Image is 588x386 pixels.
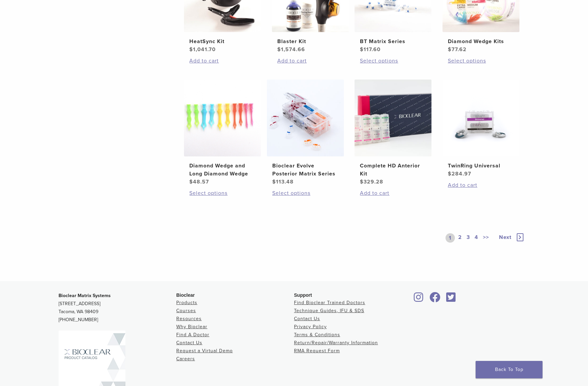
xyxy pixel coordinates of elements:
a: Find A Doctor [176,332,209,338]
img: Complete HD Anterior Kit [355,80,431,156]
a: 3 [465,233,471,243]
bdi: 284.97 [448,170,471,177]
a: >> [482,233,490,243]
a: Bioclear [444,296,458,303]
a: Add to cart: “TwinRing Universal” [448,181,514,189]
h2: Diamond Wedge and Long Diamond Wedge [189,162,256,178]
p: [STREET_ADDRESS] Tacoma, WA 98409 [PHONE_NUMBER] [59,292,176,324]
h2: Complete HD Anterior Kit [360,162,426,178]
span: $ [272,178,276,185]
h2: TwinRing Universal [448,162,514,170]
bdi: 117.60 [360,46,381,53]
a: Resources [176,316,202,321]
img: TwinRing Universal [443,80,519,156]
span: Bioclear [176,292,195,298]
a: 1 [446,233,455,243]
a: Complete HD Anterior KitComplete HD Anterior Kit $329.28 [354,80,432,186]
a: Find Bioclear Trained Doctors [294,300,365,305]
a: Products [176,300,197,305]
a: Select options for “BT Matrix Series” [360,57,426,65]
a: Bioclear Evolve Posterior Matrix SeriesBioclear Evolve Posterior Matrix Series $113.48 [267,80,345,186]
span: Next [499,234,511,241]
a: Add to cart: “Complete HD Anterior Kit” [360,189,426,197]
bdi: 1,041.70 [189,46,216,53]
a: Request a Virtual Demo [176,348,233,354]
span: $ [189,178,193,185]
a: Diamond Wedge and Long Diamond WedgeDiamond Wedge and Long Diamond Wedge $48.57 [184,80,262,186]
a: 2 [457,233,463,243]
a: Terms & Conditions [294,332,340,338]
a: Add to cart: “Blaster Kit” [277,57,344,65]
a: Return/Repair/Warranty Information [294,340,378,346]
h2: BT Matrix Series [360,37,426,45]
a: Select options for “Bioclear Evolve Posterior Matrix Series” [272,189,338,197]
h2: Blaster Kit [277,37,344,45]
a: Add to cart: “HeatSync Kit” [189,57,256,65]
a: Courses [176,308,196,313]
span: $ [448,170,452,177]
img: Diamond Wedge and Long Diamond Wedge [184,80,261,156]
span: $ [277,46,281,53]
bdi: 1,574.66 [277,46,305,53]
a: Select options for “Diamond Wedge Kits” [448,57,514,65]
img: Bioclear Evolve Posterior Matrix Series [267,80,344,156]
a: Back To Top [476,361,543,378]
span: $ [448,46,452,53]
a: Contact Us [176,340,202,346]
h2: HeatSync Kit [189,37,256,45]
bdi: 329.28 [360,178,383,185]
a: Bioclear [412,296,426,303]
bdi: 48.57 [189,178,209,185]
span: $ [360,46,364,53]
bdi: 113.48 [272,178,294,185]
span: $ [189,46,193,53]
a: Select options for “Diamond Wedge and Long Diamond Wedge” [189,189,256,197]
a: Why Bioclear [176,324,207,330]
a: Privacy Policy [294,324,327,330]
a: TwinRing UniversalTwinRing Universal $284.97 [442,80,520,178]
a: Contact Us [294,316,320,321]
strong: Bioclear Matrix Systems [59,293,111,298]
span: Support [294,292,312,298]
h2: Diamond Wedge Kits [448,37,514,45]
span: $ [360,178,364,185]
a: Careers [176,356,195,362]
a: Technique Guides, IFU & SDS [294,308,364,313]
bdi: 77.62 [448,46,467,53]
a: Bioclear [427,296,443,303]
a: RMA Request Form [294,348,340,354]
h2: Bioclear Evolve Posterior Matrix Series [272,162,338,178]
a: 4 [473,233,480,243]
